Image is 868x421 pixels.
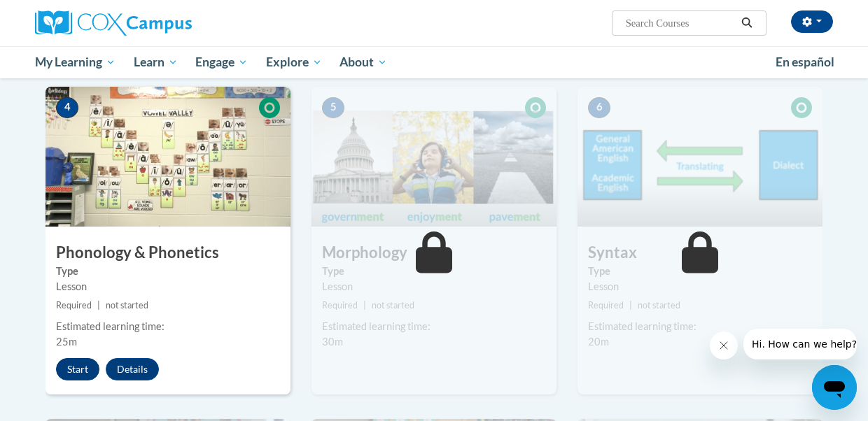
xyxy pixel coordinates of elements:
a: Engage [186,46,257,78]
span: | [97,300,100,311]
a: My Learning [26,46,125,78]
span: Learn [134,54,178,71]
h3: Phonology & Phonetics [45,242,290,264]
span: | [629,300,632,311]
div: Lesson [588,279,812,294]
img: Cox Campus [35,10,192,36]
span: 5 [322,97,344,118]
div: Estimated learning time: [322,319,546,334]
span: En español [776,55,834,69]
a: Explore [257,46,331,78]
iframe: Message from company [743,329,857,359]
img: Course Image [577,87,822,227]
span: My Learning [35,54,115,71]
span: not started [638,300,680,311]
label: Type [588,264,812,279]
button: Details [106,358,159,380]
span: not started [106,300,148,311]
div: Estimated learning time: [56,319,280,334]
a: En español [766,48,843,77]
a: Cox Campus [35,10,287,36]
span: Engage [195,54,248,71]
span: not started [372,300,414,311]
img: Course Image [45,87,290,227]
span: 25m [56,336,77,348]
span: 6 [588,97,610,118]
div: Main menu [24,46,843,78]
iframe: Button to launch messaging window [812,365,857,410]
div: Lesson [322,279,546,294]
span: Required [56,300,92,311]
button: Search [736,15,757,31]
h3: Syntax [577,242,822,264]
span: 20m [588,336,609,348]
a: Learn [125,46,187,78]
label: Type [56,264,280,279]
h3: Morphology [311,242,556,264]
button: Account Settings [791,10,833,33]
div: Lesson [56,279,280,294]
div: Estimated learning time: [588,319,812,334]
span: 4 [56,97,78,118]
iframe: Close message [710,331,738,359]
img: Course Image [311,87,556,227]
button: Start [56,358,99,380]
span: About [339,54,387,71]
span: | [363,300,366,311]
span: Required [588,300,624,311]
input: Search Courses [624,15,736,31]
a: About [331,46,397,78]
span: Required [322,300,358,311]
label: Type [322,264,546,279]
span: 30m [322,336,343,348]
span: Explore [266,54,322,71]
